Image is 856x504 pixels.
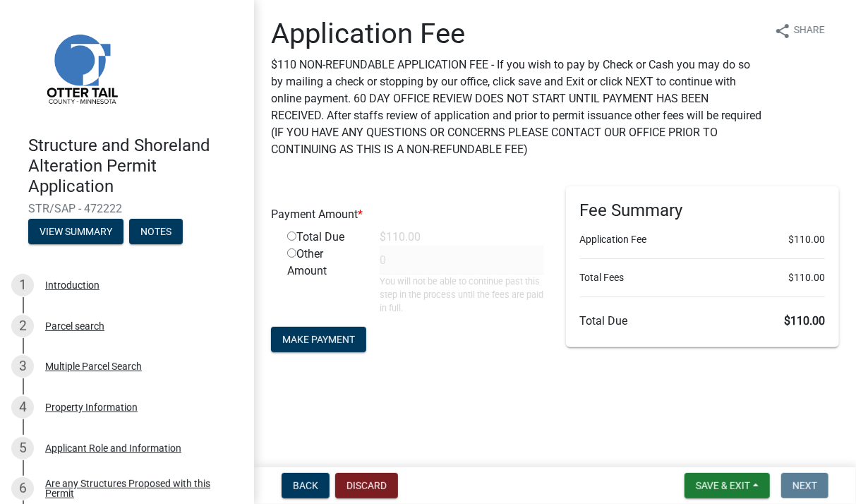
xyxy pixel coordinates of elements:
[260,206,555,223] div: Payment Amount
[28,15,134,121] img: Otter Tail County, Minnesota
[28,227,123,239] wm-modal-confirm: Summary
[28,202,226,215] span: STR/SAP - 472222
[129,227,183,239] wm-modal-confirm: Notes
[45,280,100,290] div: Introduction
[45,361,142,371] div: Multiple Parcel Search
[277,229,369,246] div: Total Due
[580,270,826,285] li: Total Fees
[277,246,369,316] div: Other Amount
[781,473,828,498] button: Next
[11,315,34,337] div: 2
[788,270,825,285] span: $110.00
[788,232,825,247] span: $110.00
[271,327,366,352] button: Make Payment
[784,314,825,328] span: $110.00
[685,473,770,498] button: Save & Exit
[28,136,243,196] h4: Structure and Shoreland Alteration Permit Application
[580,314,826,328] h6: Total Due
[282,333,355,344] span: Make Payment
[335,473,398,498] button: Discard
[271,17,763,51] h1: Application Fee
[11,355,34,378] div: 3
[28,219,123,244] button: View Summary
[45,321,104,331] div: Parcel search
[580,200,826,221] h6: Fee Summary
[11,477,34,500] div: 6
[792,480,817,491] span: Next
[45,402,138,412] div: Property Information
[11,437,34,460] div: 5
[696,480,750,491] span: Save & Exit
[129,219,183,244] button: Notes
[11,274,34,296] div: 1
[763,17,836,44] button: shareShare
[774,23,791,40] i: share
[45,443,181,453] div: Applicant Role and Information
[580,232,826,247] li: Application Fee
[794,23,825,40] span: Share
[282,473,330,498] button: Back
[45,479,231,498] div: Are any Structures Proposed with this Permit
[271,56,763,158] p: $110 NON-REFUNDABLE APPLICATION FEE - If you wish to pay by Check or Cash you may do so by mailin...
[11,396,34,419] div: 4
[293,480,318,491] span: Back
